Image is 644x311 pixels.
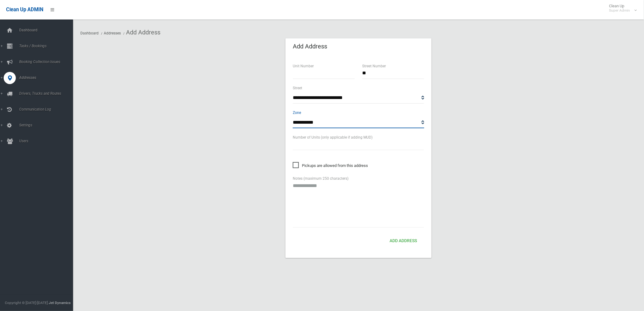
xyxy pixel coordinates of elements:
[17,60,78,64] span: Booking Collection Issues
[17,44,78,48] span: Tasks / Bookings
[17,107,78,111] span: Communication Log
[49,301,71,305] strong: Jet Dynamics
[17,76,78,80] span: Addresses
[80,31,99,35] a: Dashboard
[104,31,121,35] a: Addresses
[606,4,636,13] span: Clean Up
[285,41,334,52] header: Add Address
[387,235,419,246] button: Add Address
[6,7,43,12] span: Clean Up ADMIN
[293,162,368,169] span: Pickups are allowed from this address
[17,28,78,32] span: Dashboard
[17,123,78,127] span: Settings
[17,139,78,143] span: Users
[17,91,78,96] span: Drivers, Trucks and Routes
[609,8,630,13] small: Super Admin
[5,301,48,305] span: Copyright © [DATE]-[DATE]
[122,27,160,38] li: Add Address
